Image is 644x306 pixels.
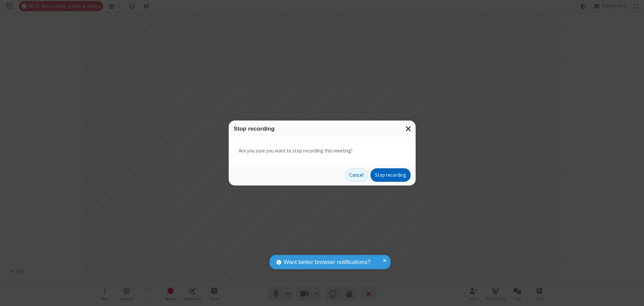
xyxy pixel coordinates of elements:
h3: Stop recording [234,126,411,132]
button: Stop recording [371,168,411,182]
span: Want better browser notifications? [284,258,371,267]
button: Cancel [345,168,368,182]
div: Are you sure you want to stop recording this meeting? [229,137,416,165]
button: Close modal [401,121,416,137]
